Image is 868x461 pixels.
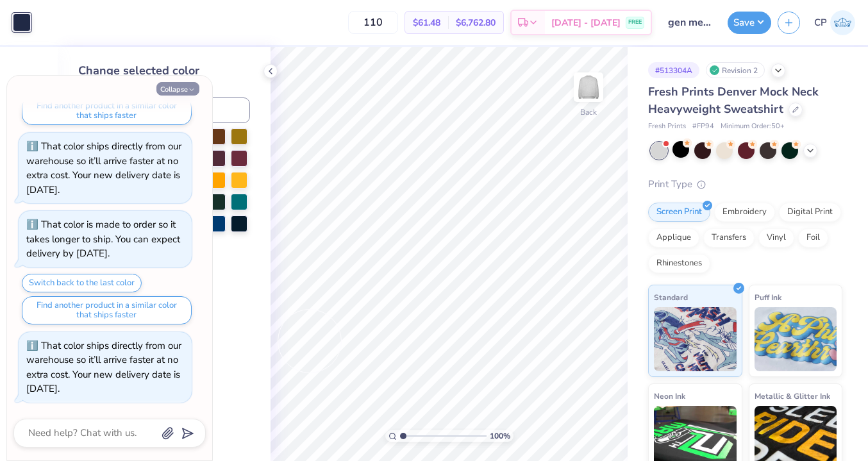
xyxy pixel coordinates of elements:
div: Screen Print [648,203,710,222]
input: – – [348,11,398,34]
span: Metallic & Glitter Ink [755,389,830,403]
span: FREE [628,18,642,27]
span: # FP94 [692,121,714,132]
span: Minimum Order: 50 + [721,121,785,132]
div: Rhinestones [648,254,710,273]
div: Foil [798,228,828,247]
div: Applique [648,228,699,247]
span: Standard [654,290,688,304]
div: That color is made to order so it takes longer to ship. You can expect delivery by [DATE]. [26,218,180,260]
img: Standard [654,307,737,371]
img: Back [576,74,601,100]
div: Embroidery [714,203,775,222]
div: Back [580,106,597,118]
button: Collapse [156,82,199,96]
img: Caleb Peck [830,10,855,35]
button: Find another product in a similar color that ships faster [22,97,192,125]
div: That color ships directly from our warehouse so it’ll arrive faster at no extra cost. Your new de... [26,339,181,396]
button: Save [728,12,771,34]
span: [DATE] - [DATE] [551,16,621,29]
button: Find another product in a similar color that ships faster [22,296,192,324]
div: Vinyl [758,228,794,247]
span: Fresh Prints Denver Mock Neck Heavyweight Sweatshirt [648,84,819,117]
img: Puff Ink [755,307,837,371]
span: Fresh Prints [648,121,686,132]
span: CP [814,15,827,30]
div: Digital Print [779,203,841,222]
span: $61.48 [413,16,440,29]
span: Puff Ink [755,290,781,304]
div: Change selected color [78,62,250,80]
span: 100 % [490,430,510,442]
div: Transfers [703,228,755,247]
input: Untitled Design [658,10,721,35]
div: Revision 2 [706,62,765,78]
span: $6,762.80 [456,16,496,29]
div: That color ships directly from our warehouse so it’ll arrive faster at no extra cost. Your new de... [26,140,181,196]
a: CP [814,10,855,35]
button: Switch back to the last color [22,274,142,292]
div: Print Type [648,177,842,192]
span: Neon Ink [654,389,685,403]
div: # 513304A [648,62,699,78]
